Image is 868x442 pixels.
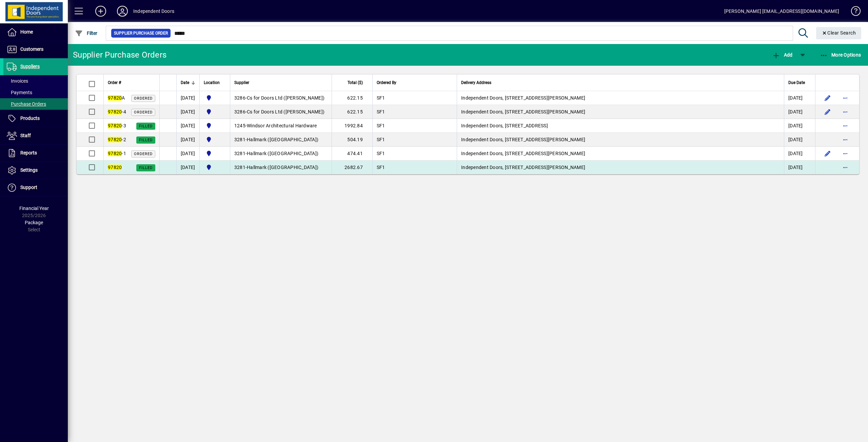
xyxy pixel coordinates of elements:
td: 474.41 [332,147,372,161]
span: SF1 [377,137,385,142]
div: Supplier Purchase Orders [73,49,166,60]
td: 2682.67 [332,161,372,174]
span: Hallmark ([GEOGRAPHIC_DATA]) [247,137,318,142]
a: Products [3,110,68,127]
button: More options [840,92,851,103]
span: 3281 [234,137,245,142]
em: 97820 [108,123,122,128]
span: Delivery Address [461,79,491,86]
td: - [230,147,332,161]
td: [DATE] [176,119,199,133]
span: 3286 [234,95,245,101]
button: More options [840,148,851,159]
span: Home [20,29,33,35]
span: Customers [20,46,43,52]
button: Edit [822,106,833,117]
span: Cromwell Central Otago [204,122,226,130]
button: More options [840,120,851,131]
td: Independent Doors, [STREET_ADDRESS][PERSON_NAME] [457,147,784,161]
button: Edit [822,92,833,103]
a: Payments [3,87,68,98]
span: SF1 [377,95,385,101]
span: Supplier [234,79,249,86]
td: [DATE] [176,105,199,119]
span: Reports [20,150,37,155]
a: Home [3,24,68,41]
button: Profile [112,5,133,17]
span: 1245 [234,123,245,128]
a: Settings [3,162,68,179]
button: More options [840,134,851,145]
span: Settings [20,167,38,173]
a: Invoices [3,75,68,87]
span: 3281 [234,151,245,156]
span: -1 [108,151,126,156]
span: Payments [7,90,32,95]
span: Hallmark ([GEOGRAPHIC_DATA]) [247,165,318,170]
div: [PERSON_NAME] [EMAIL_ADDRESS][DOMAIN_NAME] [724,6,839,17]
span: Financial Year [19,206,49,211]
span: Cromwell Central Otago [204,94,226,102]
span: SF1 [377,151,385,156]
span: Order # [108,79,121,86]
button: More options [840,106,851,117]
button: Add [90,5,112,17]
span: Add [772,52,792,58]
td: [DATE] [176,147,199,161]
td: - [230,105,332,119]
td: [DATE] [784,105,815,119]
button: Edit [822,148,833,159]
em: 97820 [108,151,122,156]
em: 97820 [108,137,122,142]
td: 1992.84 [332,119,372,133]
td: [DATE] [784,133,815,147]
td: [DATE] [784,161,815,174]
a: Reports [3,145,68,162]
button: More options [840,162,851,173]
span: Products [20,115,40,121]
span: Cromwell Central Otago [204,149,226,157]
span: Purchase Orders [7,101,46,107]
span: 3281 [234,165,245,170]
button: Filter [73,27,99,39]
td: Independent Doors, [STREET_ADDRESS][PERSON_NAME] [457,105,784,119]
div: Independent Doors [133,6,174,17]
span: More Options [820,52,861,58]
span: Staff [20,133,31,138]
td: [DATE] [176,161,199,174]
span: Filled [139,166,153,170]
span: Hallmark ([GEOGRAPHIC_DATA]) [247,151,318,156]
span: Ordered [134,110,153,114]
td: [DATE] [176,133,199,147]
span: Cromwell Central Otago [204,163,226,171]
span: 3286 [234,109,245,114]
td: Independent Doors, [STREET_ADDRESS][PERSON_NAME] [457,91,784,105]
span: Date [181,79,189,86]
span: Ordered [134,96,153,101]
div: Supplier [234,79,328,86]
td: Independent Doors, [STREET_ADDRESS][PERSON_NAME] [457,161,784,174]
div: Total ($) [336,79,369,86]
button: More Options [818,49,863,61]
a: Knowledge Base [846,1,860,23]
span: Invoices [7,78,28,84]
td: - [230,119,332,133]
span: -4 [108,109,126,114]
span: SF1 [377,109,385,114]
button: Add [770,49,794,61]
span: Ordered [134,152,153,156]
span: Cs for Doors Ltd ([PERSON_NAME]) [247,95,324,101]
span: Package [25,220,43,225]
em: 97820 [108,95,122,101]
span: Filled [139,138,153,142]
span: Cromwell Central Otago [204,108,226,116]
span: Clear Search [822,30,856,36]
span: Total ($) [348,79,363,86]
div: Order # [108,79,155,86]
a: Purchase Orders [3,98,68,110]
span: Windsor Architectural Hardware [247,123,317,128]
td: - [230,161,332,174]
td: 504.19 [332,133,372,147]
span: Supplier Purchase Order [114,30,168,37]
div: Ordered By [377,79,453,86]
